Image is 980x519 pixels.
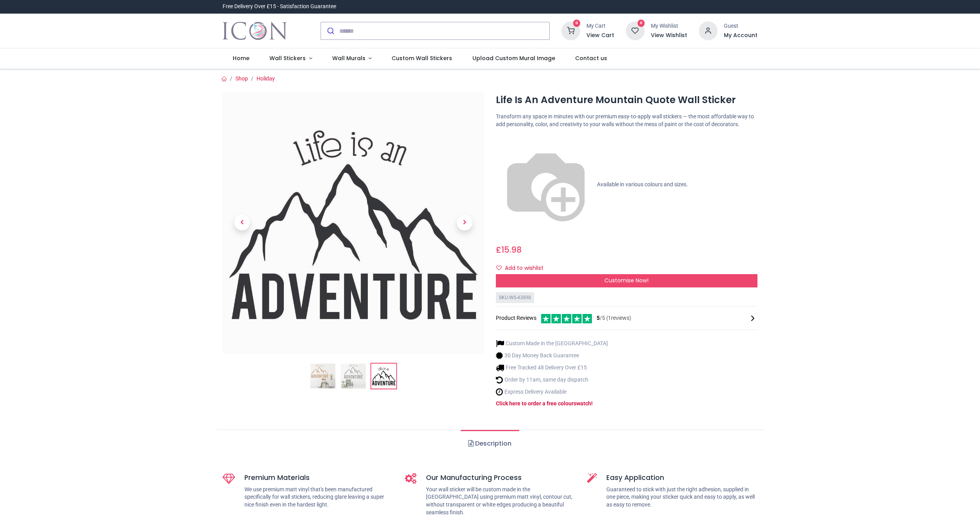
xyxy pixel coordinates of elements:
[724,22,757,30] div: Guest
[496,262,550,275] button: Add to wishlistAdd to wishlist
[597,181,688,187] span: Available in various colours and sizes.
[496,376,608,384] li: Order by 11am, same day dispatch
[426,473,576,483] h5: Our Manufacturing Process
[392,54,452,62] span: Custom Wall Stickers
[472,54,555,62] span: Upload Custom Mural Image
[332,54,365,62] span: Wall Murals
[235,75,248,82] a: Shop
[586,32,614,39] a: View Cart
[371,364,396,389] img: WS-43898-03
[223,20,287,42] img: Icon Wall Stickers
[322,48,382,69] a: Wall Murals
[496,351,608,360] li: 30 Day Money Back Guarantee
[244,473,393,483] h5: Premium Materials
[223,20,287,42] a: Logo of Icon Wall Stickers
[257,75,275,82] a: Holiday
[341,364,366,389] img: WS-43898-02
[234,215,250,230] span: Previous
[445,131,484,314] a: Next
[223,131,262,314] a: Previous
[426,486,576,516] p: Your wall sticker will be custom made in the [GEOGRAPHIC_DATA] using premium matt vinyl, contour ...
[457,215,472,230] span: Next
[310,364,335,389] img: Life Is An Adventure Mountain Quote Wall Sticker
[626,27,645,34] a: 0
[575,54,607,62] span: Contact us
[597,315,600,321] span: 5
[496,135,596,235] img: color-wheel.png
[496,244,522,255] span: £
[496,113,757,128] p: Transform any space in minutes with our premium easy-to-apply wall stickers — the most affordable...
[496,265,502,271] i: Add to wishlist
[593,3,757,11] iframe: Customer reviews powered by Trustpilot
[461,430,519,457] a: Description
[573,20,581,27] sup: 0
[496,313,757,323] div: Product Reviews
[269,54,306,62] span: Wall Stickers
[606,486,757,509] p: Guaranteed to stick with just the right adhesion, supplied in one piece, making your sticker quic...
[561,27,580,34] a: 0
[651,22,687,30] div: My Wishlist
[496,93,757,107] h1: Life Is An Adventure Mountain Quote Wall Sticker
[496,292,534,303] div: SKU: WS-43898
[724,32,757,39] a: My Account
[244,486,393,509] p: We use premium matt vinyl that's been manufactured specifically for wall stickers, reducing glare...
[586,22,614,30] div: My Cart
[501,244,522,255] span: 15.98
[223,92,484,353] img: WS-43898-03
[651,32,687,39] a: View Wishlist
[496,400,574,407] a: Click here to order a free colour
[604,276,649,284] span: Customise Now!
[233,54,249,62] span: Home
[606,473,757,483] h5: Easy Application
[321,22,339,39] button: Submit
[496,364,608,372] li: Free Tracked 48 Delivery Over £15
[496,388,608,396] li: Express Delivery Available
[591,400,593,407] a: !
[496,339,608,348] li: Custom Made in the [GEOGRAPHIC_DATA]
[223,3,336,11] div: Free Delivery Over £15 - Satisfaction Guarantee
[597,314,631,322] span: /5 ( 1 reviews)
[574,400,591,407] a: swatch
[638,20,645,27] sup: 0
[259,48,322,69] a: Wall Stickers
